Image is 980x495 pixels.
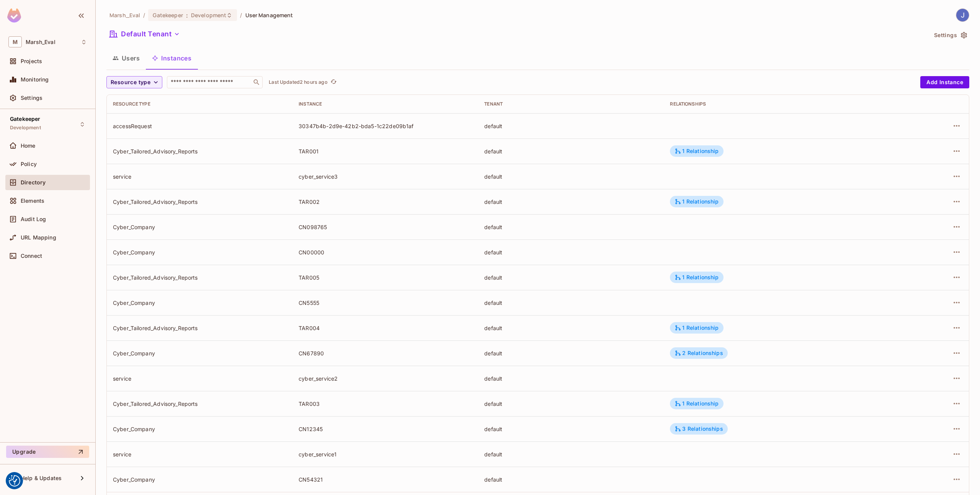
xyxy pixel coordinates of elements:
span: refresh [330,78,337,86]
div: Cyber_Tailored_Advisory_Reports [113,324,286,332]
div: Cyber_Company [113,476,286,483]
div: Relationships [670,101,883,107]
li: / [143,11,145,19]
div: cyber_service1 [299,451,472,458]
p: Last Updated 2 hours ago [269,79,327,85]
div: Cyber_Tailored_Advisory_Reports [113,400,286,407]
span: Directory [21,179,46,186]
div: default [484,299,658,306]
button: Users [106,49,146,68]
button: refresh [329,78,338,87]
div: 30347b4b-2d9e-42b2-bda5-1c22de09b1af [299,122,472,130]
span: Audit Log [21,216,46,222]
div: Cyber_Company [113,249,286,256]
div: default [484,148,658,155]
img: Revisit consent button [9,475,20,487]
div: TAR004 [299,324,472,332]
div: CN098765 [299,223,472,231]
div: CN67890 [299,350,472,357]
div: cyber_service3 [299,173,472,180]
div: default [484,451,658,458]
div: CN00000 [299,249,472,256]
div: accessRequest [113,122,286,130]
span: Gatekeeper [10,116,41,122]
div: Cyber_Tailored_Advisory_Reports [113,274,286,281]
div: default [484,350,658,357]
div: default [484,324,658,332]
button: Upgrade [6,446,89,458]
div: default [484,223,658,231]
button: Consent Preferences [9,475,20,487]
div: Tenant [484,101,658,107]
div: default [484,274,658,281]
div: TAR003 [299,400,472,407]
span: Projects [21,58,42,64]
span: Home [21,143,36,149]
div: Cyber_Company [113,425,286,433]
span: URL Mapping [21,234,56,241]
div: CN54321 [299,476,472,483]
div: Cyber_Company [113,223,286,231]
div: Cyber_Company [113,299,286,306]
button: Resource type [106,76,162,88]
button: Add Instance [920,76,969,88]
div: default [484,425,658,433]
span: Elements [21,198,44,204]
div: default [484,375,658,382]
span: : [186,12,188,18]
div: cyber_service2 [299,375,472,382]
span: Workspace: Marsh_Eval [26,39,56,45]
div: Cyber_Company [113,350,286,357]
span: Settings [21,95,42,101]
button: Default Tenant [106,28,183,40]
div: TAR002 [299,198,472,205]
span: User Management [245,11,293,19]
div: CN12345 [299,425,472,433]
img: Jose Basanta [956,9,969,21]
div: Instance [299,101,472,107]
span: M [8,36,22,47]
div: CN5555 [299,299,472,306]
span: Click to refresh data [328,78,338,87]
div: 1 Relationship [675,148,719,155]
div: 3 Relationships [675,425,723,432]
div: default [484,198,658,205]
div: service [113,173,286,180]
span: Gatekeeper [153,11,183,19]
div: default [484,400,658,407]
div: default [484,173,658,180]
span: the active workspace [109,11,140,19]
div: 1 Relationship [675,324,719,331]
button: Instances [146,49,198,68]
button: Settings [931,29,969,41]
div: TAR005 [299,274,472,281]
div: service [113,451,286,458]
div: Cyber_Tailored_Advisory_Reports [113,198,286,205]
span: Development [10,125,41,131]
span: Connect [21,253,42,259]
div: default [484,476,658,483]
div: service [113,375,286,382]
span: Monitoring [21,77,49,83]
div: default [484,122,658,130]
div: 1 Relationship [675,198,719,205]
div: default [484,249,658,256]
span: Policy [21,161,37,167]
span: Help & Updates [21,475,62,481]
div: TAR001 [299,148,472,155]
div: 2 Relationships [675,350,723,357]
span: Resource type [111,78,150,87]
li: / [240,11,242,19]
div: Resource type [113,101,286,107]
span: Development [191,11,226,19]
div: 1 Relationship [675,274,719,281]
div: 1 Relationship [675,400,719,407]
div: Cyber_Tailored_Advisory_Reports [113,148,286,155]
img: SReyMgAAAABJRU5ErkJggg== [7,8,21,23]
